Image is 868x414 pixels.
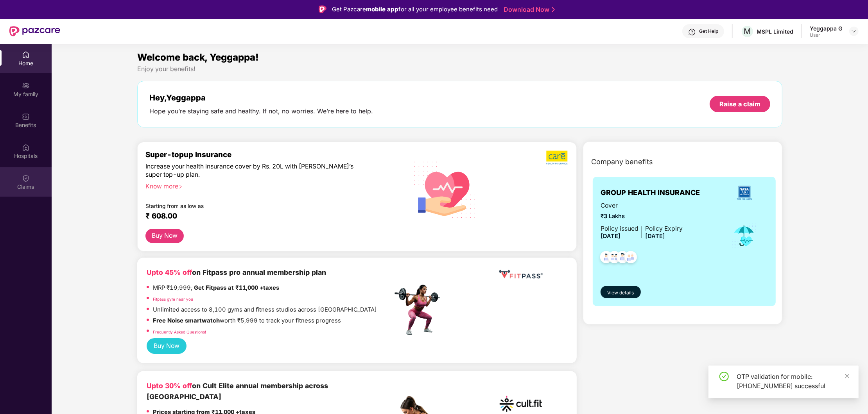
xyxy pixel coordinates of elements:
span: right [178,185,183,189]
span: ₹3 Lakhs [601,212,683,221]
span: Cover [601,201,683,211]
div: Get Pazcare for all your employee benefits need [332,5,498,14]
button: Buy Now [145,229,184,244]
span: [DATE] [645,233,665,240]
div: Get Help [699,28,718,34]
img: icon [732,223,757,249]
img: svg+xml;base64,PHN2ZyB4bWxucz0iaHR0cDovL3d3dy53My5vcmcvMjAwMC9zdmciIHdpZHRoPSI0OC45NDMiIGhlaWdodD... [597,249,616,268]
img: svg+xml;base64,PHN2ZyB4bWxucz0iaHR0cDovL3d3dy53My5vcmcvMjAwMC9zdmciIHdpZHRoPSI0OC45NDMiIGhlaWdodD... [621,249,640,268]
div: Starting from as low as [145,203,359,208]
img: svg+xml;base64,PHN2ZyB4bWxucz0iaHR0cDovL3d3dy53My5vcmcvMjAwMC9zdmciIHdpZHRoPSI0OC45MTUiIGhlaWdodD... [605,249,624,268]
span: Welcome back, Yeggappa! [137,52,259,63]
img: svg+xml;base64,PHN2ZyBpZD0iRHJvcGRvd24tMzJ4MzIiIHhtbG5zPSJodHRwOi8vd3d3LnczLm9yZy8yMDAwL3N2ZyIgd2... [851,28,857,34]
span: close [845,373,850,379]
span: [DATE] [601,233,621,240]
img: Logo [319,5,326,13]
img: svg+xml;base64,PHN2ZyB4bWxucz0iaHR0cDovL3d3dy53My5vcmcvMjAwMC9zdmciIHhtbG5zOnhsaW5rPSJodHRwOi8vd3... [408,151,482,227]
a: Frequently Asked Questions! [153,330,206,334]
img: svg+xml;base64,PHN2ZyBpZD0iQ2xhaW0iIHhtbG5zPSJodHRwOi8vd3d3LnczLm9yZy8yMDAwL3N2ZyIgd2lkdGg9IjIwIi... [22,174,30,182]
a: Fitpass gym near you [153,297,193,301]
img: svg+xml;base64,PHN2ZyBpZD0iSGVscC0zMngzMiIgeG1sbnM9Imh0dHA6Ly93d3cudzMub3JnLzIwMDAvc3ZnIiB3aWR0aD... [688,28,696,36]
b: Upto 45% off [147,268,192,276]
img: svg+xml;base64,PHN2ZyBpZD0iQmVuZWZpdHMiIHhtbG5zPSJodHRwOi8vd3d3LnczLm9yZy8yMDAwL3N2ZyIgd2lkdGg9Ij... [22,113,30,120]
b: Upto 30% off [147,382,192,390]
a: Download Now [504,5,552,14]
img: Stroke [552,5,555,14]
div: MSPL Limited [757,28,793,35]
div: OTP validation for mobile: [PHONE_NUMBER] successful [737,372,849,391]
strong: mobile app [366,5,398,13]
del: MRP ₹19,999, [153,284,192,291]
div: Yeggappa G [810,25,842,32]
img: New Pazcare Logo [9,26,60,36]
img: svg+xml;base64,PHN2ZyBpZD0iSG9zcGl0YWxzIiB4bWxucz0iaHR0cDovL3d3dy53My5vcmcvMjAwMC9zdmciIHdpZHRoPS... [22,143,30,151]
span: GROUP HEALTH INSURANCE [601,187,700,198]
div: Hey, Yeggappa [149,93,373,102]
img: svg+xml;base64,PHN2ZyB4bWxucz0iaHR0cDovL3d3dy53My5vcmcvMjAwMC9zdmciIHdpZHRoPSI0OC45NDMiIGhlaWdodD... [613,249,632,268]
img: fpp.png [392,283,447,337]
img: svg+xml;base64,PHN2ZyB3aWR0aD0iMjAiIGhlaWdodD0iMjAiIHZpZXdCb3g9IjAgMCAyMCAyMCIgZmlsbD0ibm9uZSIgeG... [22,82,30,90]
p: worth ₹5,999 to track your fitness progress [153,316,341,325]
img: fppp.png [497,267,544,281]
div: Know more [145,183,387,188]
strong: Free Noise smartwatch [153,317,220,324]
div: Policy issued [601,224,638,234]
b: on Fitpass pro annual membership plan [147,268,326,276]
div: User [810,32,842,38]
div: ₹ 608.00 [145,211,384,221]
button: View details [601,286,641,298]
div: Increase your health insurance cover by Rs. 20L with [PERSON_NAME]’s super top-up plan. [145,163,359,179]
div: Hope you’re staying safe and healthy. If not, no worries. We’re here to help. [149,107,373,115]
div: Policy Expiry [645,224,683,234]
img: b5dec4f62d2307b9de63beb79f102df3.png [546,150,569,165]
span: M [744,27,751,36]
span: check-circle [719,372,729,381]
button: Buy Now [147,338,187,354]
div: Super-topup Insurance [145,150,392,159]
b: on Cult Elite annual membership across [GEOGRAPHIC_DATA] [147,382,328,401]
img: insurerLogo [734,182,755,203]
div: Enjoy your benefits! [137,65,782,73]
img: svg+xml;base64,PHN2ZyBpZD0iSG9tZSIgeG1sbnM9Imh0dHA6Ly93d3cudzMub3JnLzIwMDAvc3ZnIiB3aWR0aD0iMjAiIG... [22,51,30,59]
span: Company benefits [591,156,653,167]
strong: Get Fitpass at ₹11,000 +taxes [194,284,279,291]
span: View details [608,289,634,297]
p: Unlimited access to 8,100 gyms and fitness studios across [GEOGRAPHIC_DATA] [153,305,377,314]
div: Raise a claim [719,100,760,108]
